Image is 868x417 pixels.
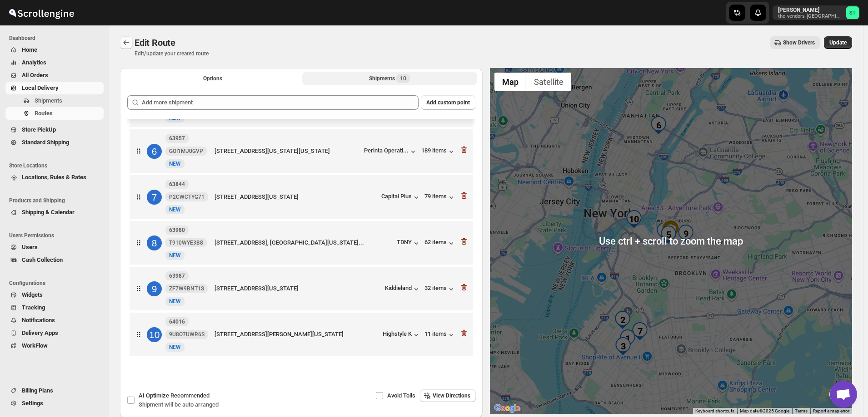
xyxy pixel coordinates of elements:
button: Routes [5,107,104,120]
div: [STREET_ADDRESS][US_STATE] [215,192,378,201]
button: User menu [773,5,860,20]
div: 5 [659,226,678,244]
span: NEW [169,344,181,350]
span: Store Locations [9,162,105,169]
button: Users [5,241,104,254]
button: Highstyle K [383,330,421,339]
button: Tracking [5,301,104,314]
span: Map data ©2025 Google [740,408,789,413]
button: View Directions [420,389,476,402]
span: GOI1MJ0GVP [169,147,203,155]
div: Perinta Operati... [364,147,409,154]
div: 6 [147,144,162,159]
button: TDNY [397,239,421,248]
div: 8 [655,222,673,240]
div: 6 [649,116,668,134]
span: Tracking [22,304,45,311]
span: Cash Collection [22,256,63,263]
span: Dashboard [9,34,105,42]
span: Standard Shipping [22,139,69,146]
div: 10 [147,327,162,342]
div: 8 [147,235,162,250]
div: 763844P2CWCTYG71NEW[STREET_ADDRESS][US_STATE]Capital Plus79 items [130,175,473,219]
a: Open chat [830,381,857,408]
span: Show Drivers [783,39,815,46]
button: Routes [120,36,133,49]
div: 7 [147,190,162,205]
a: Terms (opens in new tab) [795,408,808,413]
button: All Route Options [125,72,300,85]
button: Locations, Rules & Rates [5,171,104,184]
div: 79 items [424,193,456,202]
button: Home [5,44,104,56]
span: Users Permissions [9,232,105,239]
span: Shipments [35,97,62,104]
b: 63844 [169,181,185,187]
button: Capital Plus [381,193,421,202]
span: Notifications [22,317,55,324]
button: Show street map [494,73,526,91]
span: Products and Shipping [9,197,105,204]
div: 963987ZF7W9BNT1SNEW[STREET_ADDRESS][US_STATE]Kiddieland32 items [130,267,473,310]
span: Locations, Rules & Rates [22,174,86,181]
button: Shipping & Calendar [5,206,104,219]
span: Users [22,244,38,250]
span: NEW [169,252,181,259]
div: [STREET_ADDRESS][US_STATE][US_STATE] [215,147,360,156]
div: 3 [614,337,632,355]
div: Selected Shipments [120,88,483,364]
input: Add more shipment [142,95,419,110]
span: All Orders [22,72,48,78]
div: Shipments [369,74,410,83]
div: 9 [147,281,162,296]
p: [PERSON_NAME] [778,6,843,14]
span: P2CWCTYG71 [169,193,205,201]
span: Avoid Tolls [387,392,415,399]
button: Delivery Apps [5,327,104,339]
text: ST [849,10,856,16]
p: Edit/update your created route [135,50,209,57]
div: 2 [614,311,632,329]
button: Perinta Operati... [364,147,418,156]
button: 11 items [424,330,456,339]
button: Keyboard shortcuts [695,408,734,414]
span: Routes [35,110,53,117]
b: 64016 [169,319,185,325]
img: ScrollEngine [7,1,75,24]
button: Add custom point [421,95,475,110]
span: Options [203,75,222,82]
span: Analytics [22,59,46,66]
button: WorkFlow [5,339,104,352]
button: Map camera controls [829,385,848,403]
button: Notifications [5,314,104,327]
div: [STREET_ADDRESS], [GEOGRAPHIC_DATA][US_STATE]... [215,238,393,247]
button: 62 items [424,239,456,248]
div: 663957GOI1MJ0GVPNEW[STREET_ADDRESS][US_STATE][US_STATE]Perinta Operati...189 items [130,129,473,173]
span: Simcha Trieger [846,6,859,19]
button: Widgets [5,289,104,301]
button: Shipments [5,94,104,107]
b: 63980 [169,227,185,233]
span: NEW [169,206,181,213]
span: Local Delivery [22,84,59,91]
span: T910WYE3B8 [169,239,203,246]
span: Store PickUp [22,126,56,133]
span: Billing Plans [22,387,53,394]
button: Show satellite imagery [526,73,571,91]
button: Kiddieland [385,285,421,294]
span: 10 [400,75,406,82]
button: 189 items [421,147,456,156]
span: Update [829,39,847,46]
span: AI Optimize [139,392,210,399]
span: Delivery Apps [22,329,58,336]
button: Billing Plans [5,384,104,397]
div: 10 [625,210,643,228]
span: View Directions [433,392,470,399]
button: 32 items [424,285,456,294]
b: 63987 [169,273,185,279]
